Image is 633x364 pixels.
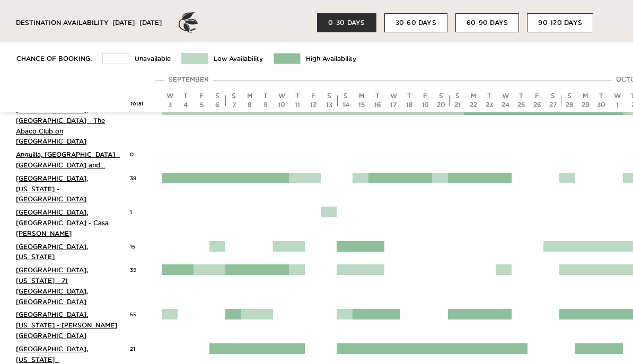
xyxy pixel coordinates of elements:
[356,92,367,101] div: M
[484,92,495,101] div: T
[164,74,213,85] div: September
[130,343,146,353] div: 21
[276,92,287,101] div: W
[468,92,479,101] div: M
[260,92,271,101] div: T
[580,101,591,110] div: 29
[228,92,239,101] div: S
[130,207,146,216] div: 1
[580,92,591,101] div: M
[548,92,558,101] div: S
[420,101,430,110] div: 19
[212,92,223,101] div: S
[164,101,175,110] div: 3
[164,92,175,101] div: W
[16,267,88,305] a: [GEOGRAPHIC_DATA], [US_STATE] - 71 [GEOGRAPHIC_DATA], [GEOGRAPHIC_DATA]
[260,101,271,110] div: 9
[452,101,463,110] div: 21
[228,101,239,110] div: 7
[404,101,415,110] div: 18
[276,101,287,110] div: 10
[180,92,191,101] div: T
[516,101,526,110] div: 25
[384,13,447,32] button: 30-60 DAYS
[130,173,146,182] div: 38
[16,209,109,237] a: [GEOGRAPHIC_DATA], [GEOGRAPHIC_DATA] - Casa [PERSON_NAME]
[130,309,146,318] div: 55
[180,101,191,110] div: 4
[596,92,606,101] div: T
[420,92,430,101] div: F
[356,101,367,110] div: 15
[388,92,399,101] div: W
[308,101,319,110] div: 12
[436,101,446,110] div: 20
[340,92,351,101] div: S
[468,101,479,110] div: 22
[532,92,542,101] div: F
[301,54,367,64] td: High Availability
[16,175,88,203] a: [GEOGRAPHIC_DATA], [US_STATE] - [GEOGRAPHIC_DATA]
[208,54,274,64] td: Low Availability
[452,92,463,101] div: S
[532,101,542,110] div: 26
[212,101,223,110] div: 6
[292,92,303,101] div: T
[16,311,117,339] a: [GEOGRAPHIC_DATA], [US_STATE] - [PERSON_NAME][GEOGRAPHIC_DATA]
[500,92,511,101] div: W
[16,243,88,261] a: [GEOGRAPHIC_DATA], [US_STATE]
[527,13,593,32] button: 90-120 DAYS
[130,241,146,251] div: 15
[196,101,207,110] div: 5
[388,101,399,110] div: 17
[16,4,162,41] div: DESTINATION AVAILABILITY · [DATE] - [DATE]
[308,92,319,101] div: F
[596,101,606,110] div: 30
[455,13,519,32] button: 60-90 DAYS
[372,101,383,110] div: 16
[130,100,146,108] div: Total
[404,92,415,101] div: T
[178,12,199,33] img: ER_Logo_Bug_Dark_Grey.a7df47556c74605c8875.png
[324,101,335,110] div: 13
[317,13,376,32] button: 0-30 DAYS
[612,92,622,101] div: W
[548,101,558,110] div: 27
[516,92,526,101] div: T
[16,54,103,64] td: Chance of Booking:
[244,92,255,101] div: M
[244,101,255,110] div: 8
[324,92,335,101] div: S
[564,101,575,110] div: 28
[500,101,511,110] div: 24
[196,92,207,101] div: F
[292,101,303,110] div: 11
[16,151,120,168] a: Anguilla, [GEOGRAPHIC_DATA] - [GEOGRAPHIC_DATA] and...
[484,101,495,110] div: 23
[130,149,146,158] div: 0
[129,54,182,64] td: Unavailable
[564,92,575,101] div: S
[372,92,383,101] div: T
[340,101,351,110] div: 14
[436,92,446,101] div: S
[130,264,146,274] div: 39
[612,101,622,110] div: 1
